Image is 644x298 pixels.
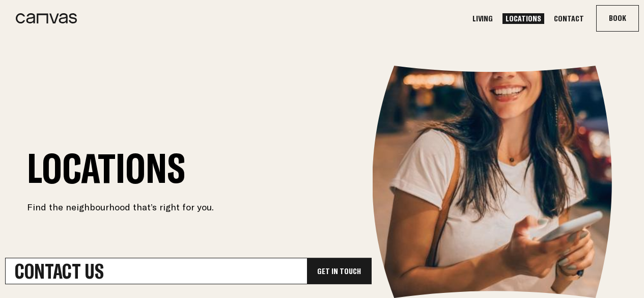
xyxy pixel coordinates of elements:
[502,13,544,24] a: Locations
[469,13,496,24] a: Living
[307,258,371,284] div: Get In Touch
[373,66,618,298] img: Canvas_living_locations
[597,6,638,31] button: Book
[27,150,214,186] h1: Locations
[27,201,214,213] p: Find the neighbourhood that’s right for you.
[5,258,372,284] a: Contact UsGet In Touch
[551,13,587,24] a: Contact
